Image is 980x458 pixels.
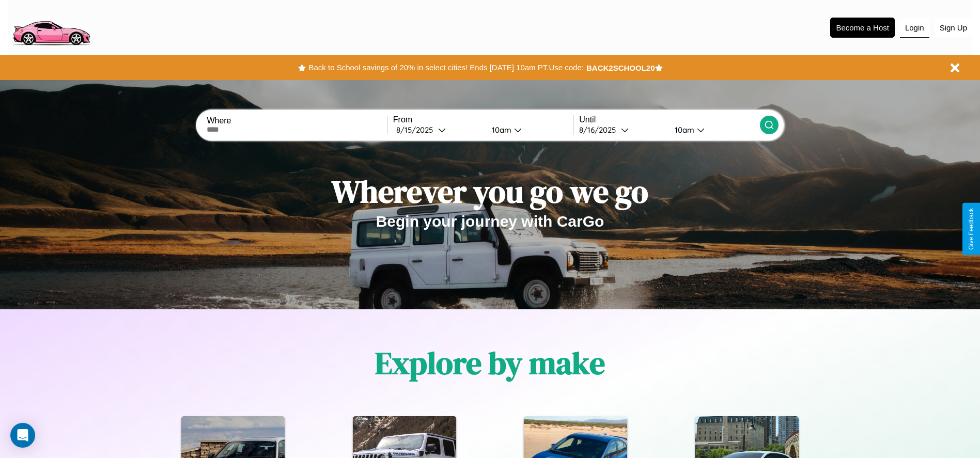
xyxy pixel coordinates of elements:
img: logo [8,5,95,48]
div: Open Intercom Messenger [10,423,35,448]
button: Login [900,18,929,38]
h1: Explore by make [375,342,605,384]
div: 10am [670,125,697,135]
button: Sign Up [935,18,972,37]
button: Back to School savings of 20% in select cities! Ends [DATE] 10am PT.Use code: [306,60,586,75]
b: BACK2SCHOOL20 [586,64,655,72]
button: 10am [666,124,760,135]
label: Where [207,116,387,125]
div: Give Feedback [968,208,975,250]
button: 10am [484,124,574,135]
button: Become a Host [830,18,895,38]
button: 8/15/2025 [393,124,484,135]
label: From [393,115,573,124]
div: 8 / 16 / 2025 [579,125,621,135]
div: 10am [487,125,514,135]
div: 8 / 15 / 2025 [396,125,438,135]
label: Until [579,115,759,124]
